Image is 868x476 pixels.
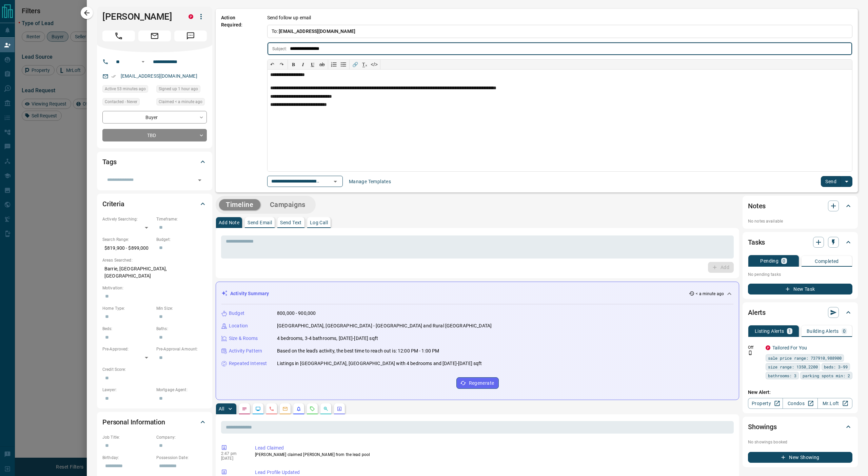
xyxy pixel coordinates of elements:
[248,220,272,225] p: Send Email
[102,417,165,427] h2: Personal Information
[272,46,287,52] p: Subject:
[102,263,207,282] p: Barrie, [GEOGRAPHIC_DATA], [GEOGRAPHIC_DATA]
[102,346,153,352] p: Pre-Approved:
[360,60,370,69] button: T̲ₓ
[102,305,153,311] p: Home Type:
[803,372,850,379] span: parking spots min: 2
[748,419,852,435] div: Showings
[748,198,852,214] div: Notes
[102,326,153,332] p: Beds:
[102,414,207,430] div: Personal Information
[156,455,207,461] p: Possession Date:
[102,387,153,393] p: Lawyer:
[755,329,784,334] p: Listing Alerts
[138,31,171,41] span: Email
[102,366,207,373] p: Credit Score:
[263,199,312,210] button: Campaigns
[102,129,207,141] div: TBD
[219,220,239,225] p: Add Note
[310,406,315,412] svg: Requests
[748,269,852,280] p: No pending tasks
[783,398,817,409] a: Condos
[807,329,839,334] p: Building Alerts
[121,73,197,79] a: [EMAIL_ADDRESS][DOMAIN_NAME]
[102,216,153,222] p: Actively Searching:
[456,377,499,389] button: Regenerate
[159,85,198,92] span: Signed up 1 hour ago
[345,176,395,187] button: Manage Templates
[296,406,301,412] svg: Listing Alerts
[102,154,207,170] div: Tags
[748,237,765,248] h2: Tasks
[102,236,153,243] p: Search Range:
[267,14,311,21] p: Send follow up email
[255,444,731,452] p: Lead Claimed
[221,456,245,461] p: [DATE]
[370,60,379,69] button: </>
[817,398,852,409] a: Mr.Loft
[772,345,807,350] a: Tailored For You
[298,60,308,69] button: 𝑰
[748,218,852,224] p: No notes available
[268,60,277,69] button: ↶
[815,259,839,264] p: Completed
[269,406,274,412] svg: Calls
[219,406,224,411] p: All
[317,60,327,69] button: ab
[221,451,245,456] p: 2:47 pm
[102,285,207,291] p: Motivation:
[156,326,207,332] p: Baths:
[277,335,378,342] p: 4 bedrooms, 3-4 bathrooms, [DATE]-[DATE] sqft
[768,372,796,379] span: bathrooms: 3
[242,406,247,412] svg: Notes
[174,31,207,41] span: Message
[102,85,153,95] div: Fri Aug 15 2025
[102,156,116,167] h2: Tags
[748,439,852,445] p: No showings booked
[156,305,207,311] p: Min Size:
[748,304,852,321] div: Alerts
[696,291,724,297] p: < a minute ago
[221,287,733,300] div: Activity Summary< a minute ago
[102,198,124,209] h2: Criteria
[229,360,267,367] p: Repeated Interest
[255,452,731,458] p: [PERSON_NAME] claimed [PERSON_NAME] from the lead pool
[282,406,288,412] svg: Emails
[156,98,207,108] div: Fri Aug 15 2025
[331,177,340,186] button: Open
[748,389,852,396] p: New Alert:
[308,60,317,69] button: 𝐔
[195,175,204,185] button: Open
[111,74,116,79] svg: Email Verified
[768,355,842,361] span: sale price range: 737910,988900
[255,406,261,412] svg: Lead Browsing Activity
[102,31,135,41] span: Call
[748,307,766,318] h2: Alerts
[102,243,153,254] p: $819,900 - $899,000
[102,196,207,212] div: Criteria
[788,329,791,334] p: 1
[323,406,329,412] svg: Opportunities
[329,60,339,69] button: Numbered list
[311,62,314,67] span: 𝐔
[277,347,439,355] p: Based on the lead's activity, the best time to reach out is: 12:00 PM - 1:00 PM
[229,335,258,342] p: Size & Rooms
[156,387,207,393] p: Mortgage Agent:
[189,14,193,19] div: property.ca
[768,363,818,370] span: size range: 1350,2200
[139,58,147,66] button: Open
[156,236,207,243] p: Budget:
[156,434,207,440] p: Company:
[255,469,731,476] p: Lead Profile Updated
[821,176,852,187] div: split button
[748,350,753,355] svg: Push Notification Only
[748,284,852,294] button: New Task
[102,111,207,123] div: Buyer
[277,60,287,69] button: ↷
[821,176,841,187] button: Send
[783,259,785,263] p: 0
[229,347,262,355] p: Activity Pattern
[748,398,783,409] a: Property
[279,28,355,34] span: [EMAIL_ADDRESS][DOMAIN_NAME]
[824,363,848,370] span: beds: 3-99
